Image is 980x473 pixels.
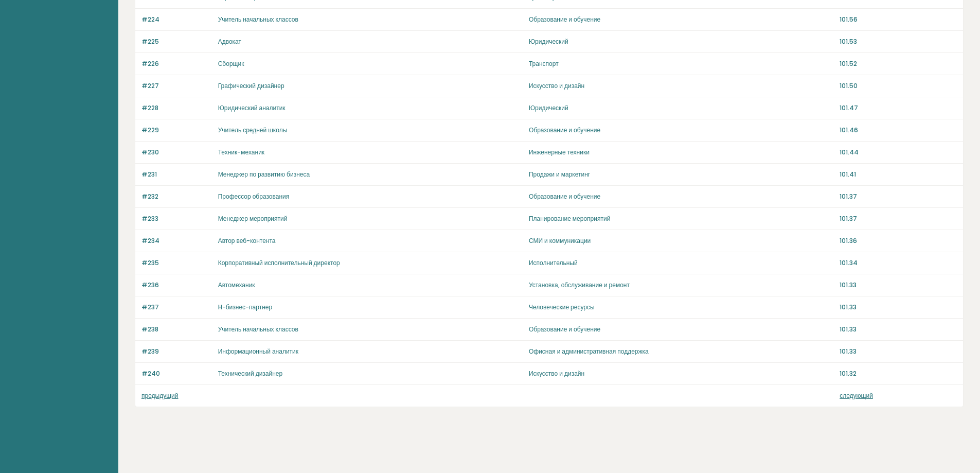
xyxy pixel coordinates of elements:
[840,236,857,245] font: 101.36
[218,369,283,378] a: Технический дизайнер
[141,236,159,245] font: #234
[218,37,241,46] a: Адвокат
[218,170,310,179] a: Менеджер по развитию бизнеса
[218,258,340,267] a: Корпоративный исполнительный директор
[529,126,600,134] font: Образование и обучение
[840,391,873,400] a: следующий
[141,103,158,112] font: #228
[218,347,298,356] a: Информационный аналитик
[141,148,159,156] font: #230
[840,37,857,46] font: 101.53
[218,303,272,311] a: H-бизнес-партнер
[840,303,857,311] font: 101.33
[840,281,857,289] font: 101.33
[141,325,158,334] font: #238
[840,325,857,334] font: 101.33
[218,103,286,112] a: Юридический аналитик
[529,15,600,24] font: Образование и обучение
[840,81,858,90] font: 101.50
[529,325,600,334] font: Образование и обучение
[840,258,858,267] font: 101.34
[840,126,858,134] font: 101.46
[141,126,159,134] font: #229
[218,126,288,134] a: Учитель средней школы
[141,258,159,267] font: #235
[529,170,590,179] font: Продажи и маркетинг
[141,214,158,223] font: #233
[840,59,857,68] font: 101.52
[141,81,159,90] font: #227
[529,258,578,267] font: Исполнительный
[218,214,288,223] a: Менеджер мероприятий
[529,236,591,245] font: СМИ и коммуникации
[141,59,159,68] font: #226
[141,15,159,24] font: #224
[529,281,630,289] font: Установка, обслуживание и ремонт
[840,347,857,356] font: 101.33
[218,236,276,245] a: Автор веб-контента
[218,192,290,201] a: Профессор образования
[529,81,584,90] font: Искусство и дизайн
[141,192,158,201] font: #232
[529,347,649,356] font: Офисная и административная поддержка
[218,81,284,90] a: Графический дизайнер
[141,303,159,311] font: #237
[529,59,559,68] font: Транспорт
[218,325,298,334] a: Учитель начальных классов
[141,281,159,289] font: #236
[840,148,859,156] font: 101.44
[141,170,157,179] font: #231
[141,347,159,356] font: #239
[218,15,298,24] a: Учитель начальных классов
[840,15,858,24] font: 101.56
[141,37,159,46] font: #225
[218,281,255,289] a: Автомеханик
[141,369,160,378] font: #240
[529,192,600,201] font: Образование и обучение
[218,59,244,68] a: Сборщик
[529,369,584,378] font: Искусство и дизайн
[141,391,179,400] a: предыдущий
[218,148,264,156] a: Техник-механик
[840,170,856,179] font: 101.41
[529,148,590,156] font: Инженерные техники
[840,369,857,378] font: 101.32
[529,214,610,223] font: Планирование мероприятий
[840,103,858,112] font: 101.47
[529,103,568,112] font: Юридический
[529,37,568,46] font: Юридический
[840,214,857,223] font: 101.37
[840,192,857,201] font: 101.37
[529,303,595,311] font: Человеческие ресурсы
